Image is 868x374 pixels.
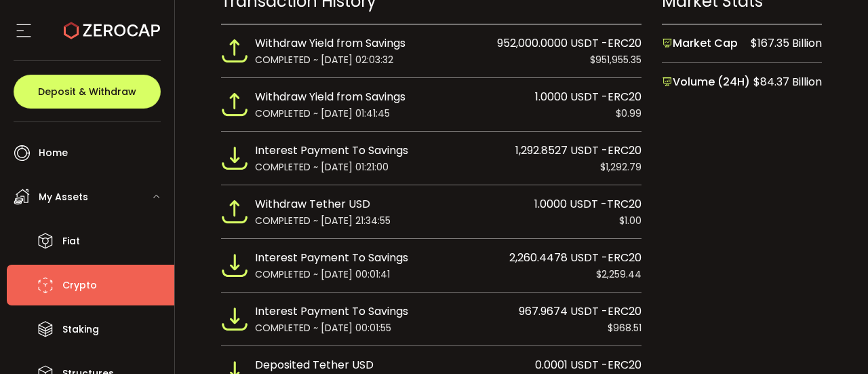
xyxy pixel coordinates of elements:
[255,303,408,320] span: Interest Payment To Savings
[62,276,97,295] span: Crypto
[619,213,642,228] span: $1.00
[497,35,642,52] span: 952,000.0000 USDT -ERC20
[39,143,68,163] span: Home
[753,73,822,91] span: $84.37 Billion
[39,187,88,207] span: My Assets
[255,160,389,174] span: COMPLETED ~ [DATE] 01:21:00
[255,249,408,267] span: Interest Payment To Savings
[62,231,80,251] span: Fiat
[662,35,738,52] span: Market Cap
[535,88,642,106] span: 1.0000 USDT -ERC20
[596,267,642,282] span: $2,259.44
[534,195,642,213] span: 1.0000 USDT -TRC20
[255,35,406,52] span: Withdraw Yield from Savings
[800,309,868,374] iframe: Chat Widget
[38,87,136,96] span: Deposit & Withdraw
[255,267,390,282] span: COMPLETED ~ [DATE] 00:01:41
[255,142,408,160] span: Interest Payment To Savings
[255,88,406,106] span: Withdraw Yield from Savings
[600,160,642,174] span: $1,292.79
[255,213,391,228] span: COMPLETED ~ [DATE] 21:34:55
[509,249,642,267] span: 2,260.4478 USDT -ERC20
[608,320,642,335] span: $968.51
[616,106,642,121] span: $0.99
[535,356,642,374] span: 0.0001 USDT -ERC20
[14,75,161,109] button: Deposit & Withdraw
[255,320,391,335] span: COMPLETED ~ [DATE] 00:01:55
[255,52,393,67] span: COMPLETED ~ [DATE] 02:03:32
[519,303,642,320] span: 967.9674 USDT -ERC20
[255,195,370,213] span: Withdraw Tether USD
[751,35,822,52] span: $167.35 Billion
[255,106,390,121] span: COMPLETED ~ [DATE] 01:41:45
[590,52,642,67] span: $951,955.35
[255,356,374,374] span: Deposited Tether USD
[62,320,99,339] span: Staking
[662,73,750,91] span: Volume (24H)
[515,142,642,160] span: 1,292.8527 USDT -ERC20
